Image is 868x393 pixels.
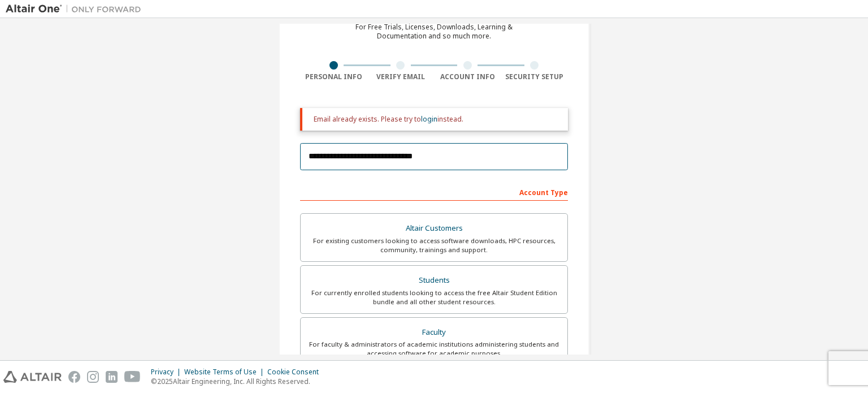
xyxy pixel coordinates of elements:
[68,371,80,383] img: facebook.svg
[3,371,62,383] img: altair_logo.svg
[314,115,559,124] div: Email already exists. Please try to instead.
[307,221,561,236] div: Altair Customers
[300,183,568,201] div: Account Type
[307,340,561,358] div: For faculty & administrators of academic institutions administering students and accessing softwa...
[87,371,99,383] img: instagram.svg
[307,325,561,340] div: Faculty
[367,72,435,81] div: Verify Email
[501,72,568,81] div: Security Setup
[124,371,141,383] img: youtube.svg
[307,288,561,306] div: For currently enrolled students looking to access the free Altair Student Edition bundle and all ...
[151,368,184,377] div: Privacy
[421,114,437,124] a: login
[434,72,501,81] div: Account Info
[307,273,561,288] div: Students
[300,72,367,81] div: Personal Info
[151,377,325,386] p: © 2025 Altair Engineering, Inc. All Rights Reserved.
[6,3,147,15] img: Altair One
[355,23,513,41] div: For Free Trials, Licenses, Downloads, Learning & Documentation and so much more.
[184,368,267,377] div: Website Terms of Use
[106,371,118,383] img: linkedin.svg
[307,236,561,254] div: For existing customers looking to access software downloads, HPC resources, community, trainings ...
[267,368,325,377] div: Cookie Consent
